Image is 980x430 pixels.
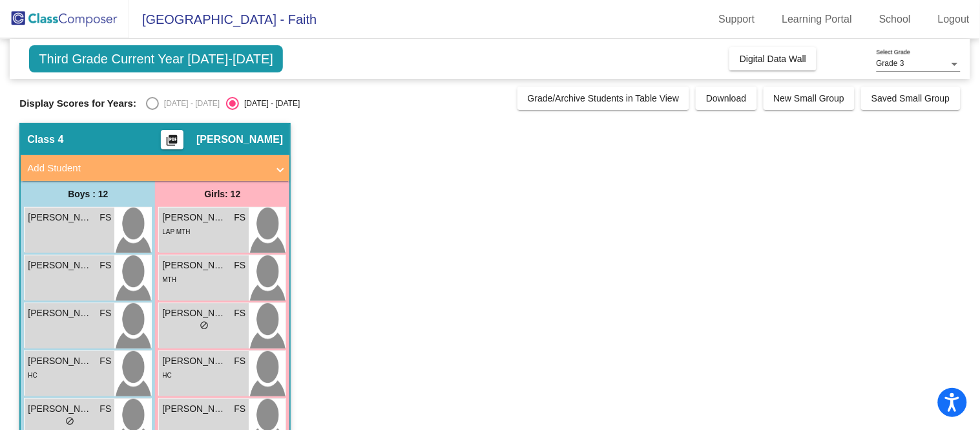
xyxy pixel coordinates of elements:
span: Class 4 [27,133,63,146]
mat-icon: picture_as_pdf [165,134,180,152]
span: FS [234,402,245,416]
span: FS [234,211,245,224]
mat-radio-group: Select an option [146,97,300,110]
span: Saved Small Group [871,93,950,103]
span: HC [162,372,171,379]
mat-panel-title: Add Student [27,161,267,176]
span: [PERSON_NAME] [162,354,227,368]
span: [PERSON_NAME] [28,259,92,272]
a: Support [709,9,766,30]
button: Digital Data Wall [729,47,817,70]
span: do_not_disturb_alt [65,416,74,425]
span: Digital Data Wall [740,54,806,64]
div: [DATE] - [DATE] [159,98,220,109]
span: FS [99,306,111,320]
span: FS [234,259,245,272]
button: Grade/Archive Students in Table View [517,87,690,110]
span: Display Scores for Years: [19,98,136,109]
span: FS [234,354,245,368]
div: Girls: 12 [155,181,289,207]
button: Saved Small Group [861,87,960,110]
span: MTH [162,276,176,283]
button: New Small Group [764,87,855,110]
span: [PERSON_NAME] [162,306,227,320]
span: [PERSON_NAME] [162,402,227,416]
span: [PERSON_NAME] [196,133,283,146]
span: FS [99,402,111,416]
span: [PERSON_NAME] [28,354,92,368]
span: [PERSON_NAME] [162,211,227,224]
span: [PERSON_NAME] [162,259,227,272]
div: [DATE] - [DATE] [239,98,300,109]
span: [GEOGRAPHIC_DATA] - Faith [129,9,317,30]
a: Logout [928,9,980,30]
span: Grade/Archive Students in Table View [528,93,680,103]
div: Boys : 12 [21,181,155,207]
mat-expansion-panel-header: Add Student [21,155,289,181]
span: [PERSON_NAME] [28,211,92,224]
button: Download [696,87,756,110]
button: Print Students Details [161,130,183,149]
a: Learning Portal [772,9,863,30]
span: New Small Group [774,93,845,103]
span: HC [28,372,37,379]
span: Download [706,93,746,103]
span: FS [99,211,111,224]
span: Third Grade Current Year [DATE]-[DATE] [29,45,283,72]
span: [PERSON_NAME] [28,306,92,320]
span: FS [99,354,111,368]
a: School [869,9,921,30]
span: FS [234,306,245,320]
span: Grade 3 [877,59,904,68]
span: FS [99,259,111,272]
span: do_not_disturb_alt [200,321,209,330]
span: [PERSON_NAME] [28,402,92,416]
span: LAP MTH [162,228,190,235]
